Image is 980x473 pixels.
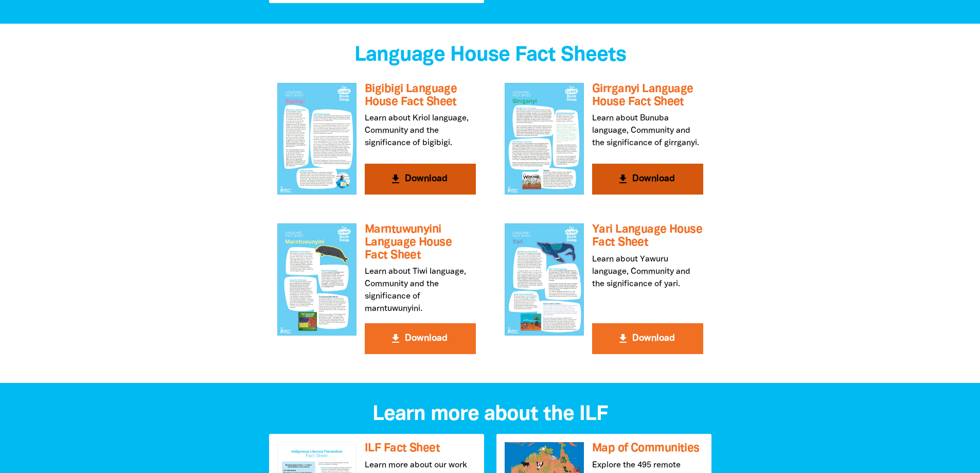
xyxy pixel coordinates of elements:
span: Learn more about the ILF [372,405,608,424]
button: get_app Download [365,323,476,354]
button: get_app Download [592,164,703,195]
span: Language House Fact Sheets [354,46,626,65]
img: Bigibigi Language House Fact Sheet [277,83,357,195]
h3: Yari Language House Fact Sheet [592,223,703,249]
button: get_app Download [592,323,703,354]
i: get_app [389,332,402,345]
h3: Marntuwunyini Language House Fact Sheet [365,223,476,261]
i: get_app [617,173,629,185]
h3: Bigibigi Language House Fact Sheet [365,83,476,108]
button: get_app Download [365,164,476,195]
i: get_app [389,173,402,185]
h3: ILF Fact Sheet [365,442,476,455]
h3: Girrganyi Language House Fact Sheet [592,83,703,108]
h3: Map of Communities [592,442,703,455]
i: get_app [617,332,629,345]
img: Girrganyi Language House Fact Sheet [505,83,584,195]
